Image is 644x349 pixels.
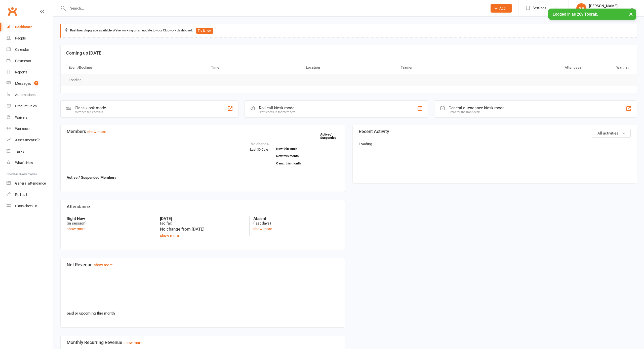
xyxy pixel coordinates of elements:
[15,193,27,197] div: Roll call
[67,216,152,221] strong: Right Now
[60,24,637,38] div: We're working on an update to your Clubworx dashboard.
[15,104,37,108] div: Product Sales
[553,12,598,17] span: Logged in as 20v Toorak.
[359,129,631,134] h3: Recent Activity
[626,9,635,19] button: ×
[70,28,113,32] strong: Dashboard upgrade available:
[75,110,106,114] div: Member self check-in
[499,6,506,10] span: Add
[250,141,269,152] div: Last 30 Days
[67,340,339,345] h3: Monthly Recurring Revenue
[7,78,53,89] a: Messages 2
[7,21,53,33] a: Dashboard
[15,59,31,63] div: Payments
[7,189,53,200] a: Roll call
[253,216,339,221] strong: Absent
[359,141,631,147] p: Loading...
[491,4,512,13] button: Add
[196,28,213,34] button: Try it now
[15,48,29,52] div: Calendar
[15,115,27,119] div: Waivers
[320,129,342,143] a: Active / Suspended
[276,162,339,165] a: Canx. this month
[67,204,339,209] h3: Attendance
[7,67,53,78] a: Reports
[66,51,631,56] h3: Coming up [DATE]
[301,61,396,74] th: Location
[15,161,33,165] div: What's New
[7,55,53,67] a: Payments
[160,233,179,238] a: show more
[67,311,115,316] strong: paid or upcoming this month
[160,216,245,221] strong: [DATE]
[7,135,53,146] a: Assessments
[253,216,339,226] div: (last days)
[207,61,301,74] th: Time
[67,129,339,134] h3: Members
[15,36,26,40] div: People
[396,61,491,74] th: Trainer
[64,61,207,74] th: Event/Booking
[589,8,618,13] div: 20v Toorak
[124,340,142,345] a: show more
[15,138,40,142] div: Assessments
[15,127,30,131] div: Workouts
[67,262,339,267] h3: Net Revenue
[586,61,633,74] th: Waitlist
[7,200,53,212] a: Class kiosk mode
[7,44,53,55] a: Calendar
[67,227,86,231] a: show more
[15,93,35,97] div: Automations
[589,4,618,8] div: [PERSON_NAME]
[7,157,53,168] a: What's New
[7,112,53,123] a: Waivers
[15,181,46,185] div: General attendance
[15,204,37,208] div: Class check-in
[94,263,113,267] a: show more
[7,33,53,44] a: People
[449,106,504,110] div: General attendance kiosk mode
[87,129,106,134] a: show more
[160,216,245,226] div: (so far)
[253,227,272,231] a: show more
[160,226,245,233] div: No change from [DATE]
[7,178,53,189] a: General attendance kiosk mode
[7,146,53,157] a: Tasks
[67,216,152,226] div: (in session)
[15,149,24,153] div: Tasks
[6,5,19,18] a: Clubworx
[491,61,586,74] th: Attendees
[276,154,339,158] a: New this month
[250,141,269,147] div: No change
[7,89,53,101] a: Automations
[66,5,484,12] input: Search...
[34,81,38,85] span: 2
[592,129,631,138] button: All activities
[15,81,31,85] div: Messages
[259,110,295,114] div: Staff check-in for members
[533,3,546,14] span: Settings
[276,147,339,150] a: New this week
[67,175,116,180] strong: Active / Suspended Members
[15,70,27,74] div: Reports
[7,101,53,112] a: Product Sales
[75,106,106,110] div: Class kiosk mode
[576,3,586,13] div: GP
[15,25,32,29] div: Dashboard
[449,110,504,114] div: Great for the front desk
[7,123,53,135] a: Workouts
[64,74,89,86] td: Loading...
[259,106,295,110] div: Roll call kiosk mode
[597,131,618,136] span: All activities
